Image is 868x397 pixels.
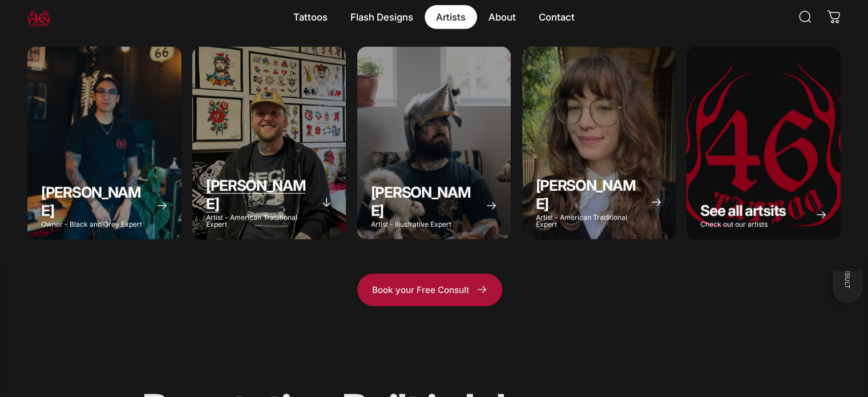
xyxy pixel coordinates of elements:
[371,183,470,219] span: [PERSON_NAME]
[425,5,477,29] summary: Artists
[477,5,527,29] summary: About
[192,47,346,239] a: Spencer Skalko
[206,177,305,212] span: [PERSON_NAME]
[527,5,586,29] a: Contact
[206,214,312,228] p: Artist - American Traditional Expert
[339,5,425,29] summary: Flash Designs
[27,47,181,239] a: Geoffrey Wong
[282,5,339,29] summary: Tattoos
[522,47,676,239] a: Emily Forte
[821,5,846,30] a: 0 items
[700,202,786,219] span: See all artsits
[687,47,841,239] a: See all artsits
[371,221,477,228] p: Artist - Illustrative Expert
[536,177,635,212] span: [PERSON_NAME]
[700,221,786,228] p: Check out our artists
[282,5,586,29] nav: Primary
[536,214,642,228] p: Artist - American Traditional Expert
[41,221,147,228] p: Owner - Black and Grey Expert
[357,47,511,239] a: Taivas Jättiläinen
[41,183,140,219] span: [PERSON_NAME]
